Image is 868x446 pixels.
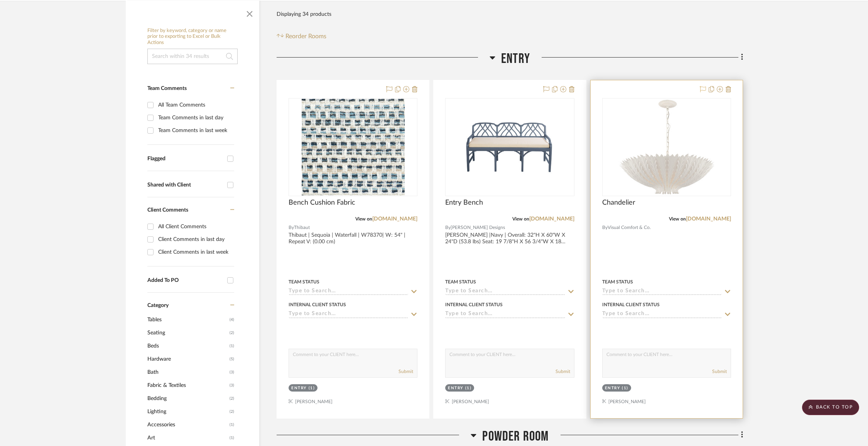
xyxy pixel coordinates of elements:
input: Type to Search… [289,288,408,295]
img: Chandelier [618,99,715,195]
span: (5) [230,353,234,365]
span: (2) [230,405,234,418]
span: Client Comments [147,207,188,213]
span: [PERSON_NAME] Designs [451,224,505,231]
span: (4) [230,314,234,326]
div: Team Comments in last day [158,112,232,124]
div: Team Status [289,278,319,285]
div: Team Status [602,278,633,285]
div: Flagged [147,156,223,162]
span: (3) [230,366,234,378]
div: Internal Client Status [602,301,660,308]
span: By [445,224,451,231]
a: [DOMAIN_NAME] [686,216,731,222]
div: Client Comments in last day [158,233,232,246]
button: Submit [556,368,570,375]
span: (2) [230,392,234,405]
div: Entry [605,385,620,391]
input: Type to Search… [289,311,408,318]
div: Team Status [445,278,476,285]
button: Close [242,5,257,20]
span: Seating [147,326,228,339]
div: Added To PO [147,277,223,284]
span: (2) [230,327,234,339]
div: Internal Client Status [289,301,346,308]
div: Internal Client Status [445,301,503,308]
span: Thibaut [294,224,310,231]
a: [DOMAIN_NAME] [529,216,574,222]
div: Entry [448,385,463,391]
span: Accessories [147,418,228,431]
span: By [602,224,608,231]
img: Bench Cushion Fabric [302,99,405,195]
span: View on [669,217,686,221]
span: Fabric & Textiles [147,379,228,392]
img: Entry Bench [461,99,558,195]
input: Type to Search… [602,288,722,295]
span: Bath [147,366,228,379]
button: Submit [399,368,413,375]
scroll-to-top-button: BACK TO TOP [802,400,859,415]
span: (1) [230,419,234,431]
span: (1) [230,340,234,352]
div: 0 [446,98,574,196]
div: Displaying 34 products [277,7,331,22]
span: Art [147,431,228,444]
span: Visual Comfort & Co. [608,224,651,231]
span: Reorder Rooms [285,32,326,41]
span: Bench Cushion Fabric [289,198,355,207]
div: (1) [465,385,472,391]
a: [DOMAIN_NAME] [372,216,417,222]
span: Category [147,302,169,309]
span: Bedding [147,392,228,405]
span: Beds [147,339,228,353]
span: Hardware [147,353,228,366]
div: (1) [309,385,315,391]
div: Shared with Client [147,182,223,188]
span: Entry [501,51,530,67]
input: Search within 34 results [147,49,238,64]
div: (1) [622,385,628,391]
span: View on [355,217,372,221]
span: (1) [230,432,234,444]
h6: Filter by keyword, category or name prior to exporting to Excel or Bulk Actions [147,28,238,46]
span: View on [512,217,529,221]
input: Type to Search… [445,288,565,295]
div: Entry [291,385,307,391]
input: Type to Search… [602,311,722,318]
button: Submit [712,368,727,375]
div: All Team Comments [158,99,232,111]
button: Reorder Rooms [277,32,326,41]
span: (3) [230,379,234,392]
span: Powder Room [482,428,549,445]
span: Team Comments [147,86,187,91]
div: 0 [603,98,731,196]
span: Lighting [147,405,228,418]
div: All Client Comments [158,220,232,233]
input: Type to Search… [445,311,565,318]
div: Client Comments in last week [158,246,232,258]
span: Entry Bench [445,198,483,207]
span: Tables [147,313,228,326]
div: Team Comments in last week [158,124,232,137]
span: By [289,224,294,231]
span: Chandelier [602,198,635,207]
